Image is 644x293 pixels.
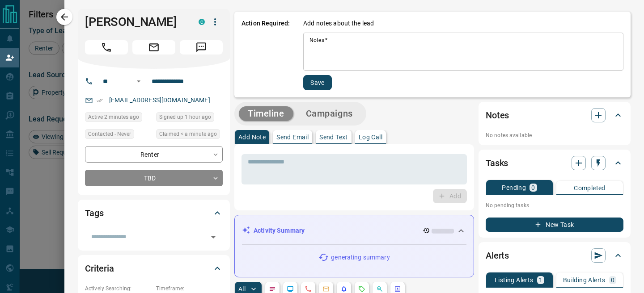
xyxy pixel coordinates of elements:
[159,113,211,121] span: Signed up 1 hour ago
[502,184,526,191] p: Pending
[322,285,330,293] svg: Emails
[85,202,223,224] div: Tags
[88,113,139,121] span: Active 2 minutes ago
[359,134,382,140] p: Log Call
[574,185,606,191] p: Completed
[254,226,305,235] p: Activity Summary
[97,97,103,104] svg: Email Verified
[486,156,508,170] h2: Tasks
[85,40,128,54] span: Call
[340,285,347,293] svg: Listing Alerts
[611,277,614,283] p: 0
[85,261,114,276] h2: Criteria
[486,248,509,263] h2: Alerts
[486,245,623,266] div: Alerts
[85,285,152,293] p: Actively Searching:
[88,130,131,138] span: Contacted - Never
[207,231,220,243] button: Open
[303,75,332,90] button: Save
[486,199,623,212] p: No pending tasks
[242,222,466,239] div: Activity Summary
[486,152,623,174] div: Tasks
[85,146,223,163] div: Renter
[303,19,374,28] p: Add notes about the lead
[486,108,509,122] h2: Notes
[199,19,205,25] div: condos.ca
[132,40,175,54] span: Email
[486,131,623,139] p: No notes available
[539,277,542,283] p: 1
[287,285,294,293] svg: Lead Browsing Activity
[180,40,223,54] span: Message
[156,285,223,293] p: Timeframe:
[109,96,210,104] a: [EMAIL_ADDRESS][DOMAIN_NAME]
[486,218,623,232] button: New Task
[238,134,266,140] p: Add Note
[85,112,152,125] div: Sat Aug 16 2025
[85,170,223,186] div: TBD
[331,253,390,262] p: generating summary
[276,134,309,140] p: Send Email
[297,106,362,121] button: Campaigns
[85,258,223,279] div: Criteria
[85,206,103,220] h2: Tags
[358,285,365,293] svg: Requests
[394,285,401,293] svg: Agent Actions
[159,130,217,138] span: Claimed < a minute ago
[319,134,348,140] p: Send Text
[531,184,535,191] p: 0
[563,277,606,283] p: Building Alerts
[376,285,383,293] svg: Opportunities
[238,286,246,292] p: All
[486,105,623,126] div: Notes
[156,112,223,125] div: Sat Aug 16 2025
[85,15,185,29] h1: [PERSON_NAME]
[495,277,534,283] p: Listing Alerts
[133,76,144,87] button: Open
[305,285,312,293] svg: Calls
[269,285,276,293] svg: Notes
[156,129,223,142] div: Sat Aug 16 2025
[241,19,290,90] p: Action Required:
[239,106,293,121] button: Timeline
